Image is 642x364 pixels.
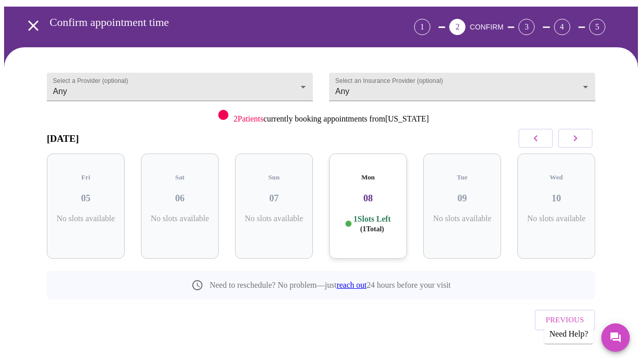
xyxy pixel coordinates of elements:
[55,173,116,181] h5: Fri
[360,225,384,233] span: ( 1 Total)
[55,214,116,223] p: No slots available
[518,19,535,35] div: 3
[526,173,587,181] h5: Wed
[431,173,493,181] h5: Tue
[55,193,116,204] h3: 05
[243,173,305,181] h5: Sun
[18,11,48,41] button: open drawer
[554,19,570,35] div: 4
[601,323,630,352] button: Messages
[535,310,595,330] button: Previous
[149,214,211,223] p: No slots available
[337,281,367,289] a: reach out
[431,214,493,223] p: No slots available
[414,19,430,35] div: 1
[546,313,584,326] span: Previous
[544,324,593,344] div: Need Help?
[526,193,587,204] h3: 10
[354,214,391,234] p: 1 Slots Left
[470,23,503,31] span: CONFIRM
[337,173,399,181] h5: Mon
[47,133,79,144] h3: [DATE]
[234,114,264,123] span: 2 Patients
[337,193,399,204] h3: 08
[449,19,465,35] div: 2
[431,193,493,204] h3: 09
[47,73,313,101] div: Any
[329,73,595,101] div: Any
[234,114,429,124] p: currently booking appointments from [US_STATE]
[210,281,451,290] p: Need to reschedule? No problem—just 24 hours before your visit
[50,16,358,29] h3: Confirm appointment time
[243,193,305,204] h3: 07
[149,193,211,204] h3: 06
[526,214,587,223] p: No slots available
[589,19,605,35] div: 5
[149,173,211,181] h5: Sat
[243,214,305,223] p: No slots available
